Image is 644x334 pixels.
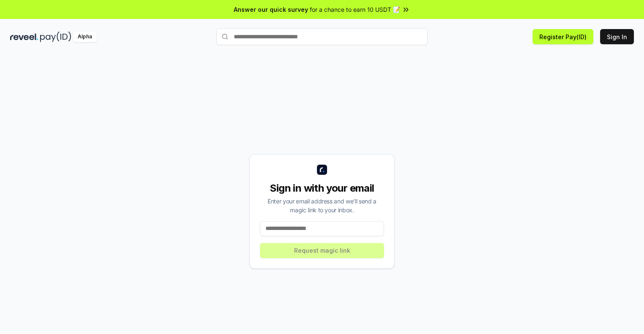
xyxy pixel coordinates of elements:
button: Sign In [600,29,634,44]
img: logo_small [317,165,327,175]
div: Alpha [73,32,97,42]
img: pay_id [40,32,71,42]
span: for a chance to earn 10 USDT 📝 [310,5,400,14]
span: Answer our quick survey [234,5,308,14]
div: Enter your email address and we’ll send a magic link to your inbox. [260,197,384,214]
img: reveel_dark [10,32,38,42]
div: Sign in with your email [260,182,384,195]
button: Register Pay(ID) [533,29,593,44]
